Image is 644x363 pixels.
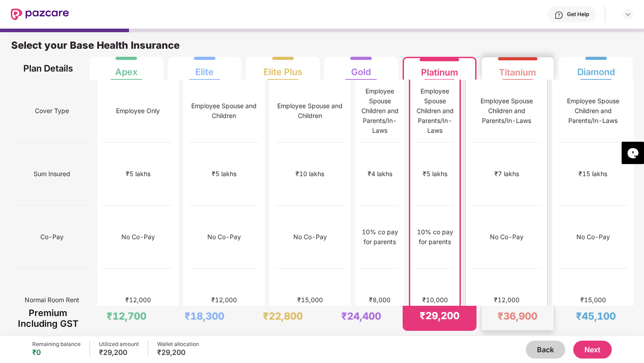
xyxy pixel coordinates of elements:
[416,227,454,247] div: 10% co pay for parents
[296,169,324,179] div: ₹10 lakhs
[99,348,139,357] div: ₹29,200
[351,59,371,77] div: Gold
[32,348,81,357] div: ₹0
[420,309,459,322] div: ₹29,200
[17,306,79,331] div: Premium Including GST
[35,102,69,119] span: Cover Type
[416,86,454,135] div: Employee Spouse Children and Parents/In-Laws
[580,295,606,305] div: ₹15,000
[25,291,79,308] span: Normal Room Rent
[212,169,236,179] div: ₹5 lakhs
[11,8,69,20] img: New Pazcare Logo
[498,310,537,322] div: ₹36,900
[211,295,237,305] div: ₹12,000
[554,11,563,20] img: svg+xml;base64,PHN2ZyBpZD0iSGVscC0zMngzMiIgeG1sbnM9Imh0dHA6Ly93d3cudzMub3JnLzIwMDAvc3ZnIiB3aWR0aD...
[275,101,345,121] div: Employee Spouse and Children
[11,39,633,57] div: Select your Base Health Insurance
[567,11,589,18] div: Get Help
[472,96,541,126] div: Employee Spouse Children and Parents/In-Laws
[40,228,64,245] span: Co-Pay
[125,295,151,305] div: ₹12,000
[34,165,70,182] span: Sum Insured
[369,295,391,305] div: ₹8,000
[624,11,631,18] img: svg+xml;base64,PHN2ZyBpZD0iRHJvcGRvd24tMzJ4MzIiIHhtbG5zPSJodHRwOi8vd3d3LnczLm9yZy8yMDAwL3N2ZyIgd2...
[421,60,458,78] div: Platinum
[32,341,81,348] div: Remaining balance
[526,341,565,359] button: Back
[99,341,139,348] div: Utilized amount
[579,169,607,179] div: ₹15 lakhs
[107,310,146,322] div: ₹12,700
[116,106,160,116] div: Employee Only
[361,227,399,247] div: 10% co pay for parents
[558,96,628,126] div: Employee Spouse Children and Parents/In-Laws
[368,169,392,179] div: ₹4 lakhs
[423,169,447,179] div: ₹5 lakhs
[341,310,381,322] div: ₹24,400
[361,86,399,135] div: Employee Spouse Children and Parents/In-Laws
[576,310,616,322] div: ₹45,100
[121,232,155,242] div: No Co-Pay
[494,169,519,179] div: ₹7 lakhs
[263,310,303,322] div: ₹22,800
[126,169,150,179] div: ₹5 lakhs
[157,341,199,348] div: Wallet allocation
[185,310,224,322] div: ₹18,300
[490,232,524,242] div: No Co-Pay
[263,59,302,77] div: Elite Plus
[297,295,323,305] div: ₹15,000
[115,59,137,77] div: Apex
[17,57,79,80] div: Plan Details
[577,59,615,77] div: Diamond
[499,60,536,78] div: Titanium
[576,232,610,242] div: No Co-Pay
[157,348,199,357] div: ₹29,200
[573,341,612,359] button: Next
[422,295,448,305] div: ₹10,000
[189,101,259,121] div: Employee Spouse and Children
[293,232,327,242] div: No Co-Pay
[207,232,241,242] div: No Co-Pay
[195,59,214,77] div: Elite
[494,295,519,305] div: ₹12,000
